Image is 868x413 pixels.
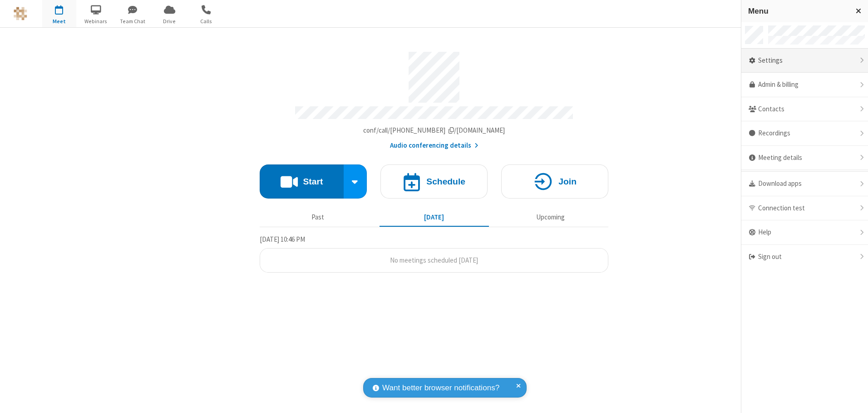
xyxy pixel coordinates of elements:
[741,97,868,122] div: Contacts
[496,209,605,226] button: Upcoming
[344,164,367,199] div: Start conference options
[260,45,608,151] section: Account details
[741,172,868,196] div: Download apps
[501,164,608,199] button: Join
[382,382,499,394] span: Want better browser notifications?
[390,140,478,151] button: Audio conferencing details
[260,234,608,273] section: Today's Meetings
[79,17,113,25] span: Webinars
[741,146,868,170] div: Meeting details
[260,164,344,199] button: Start
[741,49,868,73] div: Settings
[263,209,373,226] button: Past
[260,235,305,244] span: [DATE] 10:46 PM
[380,164,488,199] button: Schedule
[189,17,223,25] span: Calls
[426,177,465,186] h4: Schedule
[363,126,505,134] span: Copy my meeting room link
[363,125,505,136] button: Copy my meeting room linkCopy my meeting room link
[748,7,848,15] h3: Menu
[558,177,577,186] h4: Join
[42,17,76,25] span: Meet
[741,245,868,269] div: Sign out
[380,209,489,226] button: [DATE]
[14,7,27,20] img: QA Selenium DO NOT DELETE OR CHANGE
[741,73,868,97] a: Admin & billing
[153,17,187,25] span: Drive
[116,17,150,25] span: Team Chat
[303,177,323,186] h4: Start
[741,220,868,245] div: Help
[741,196,868,221] div: Connection test
[390,256,478,264] span: No meetings scheduled [DATE]
[741,121,868,146] div: Recordings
